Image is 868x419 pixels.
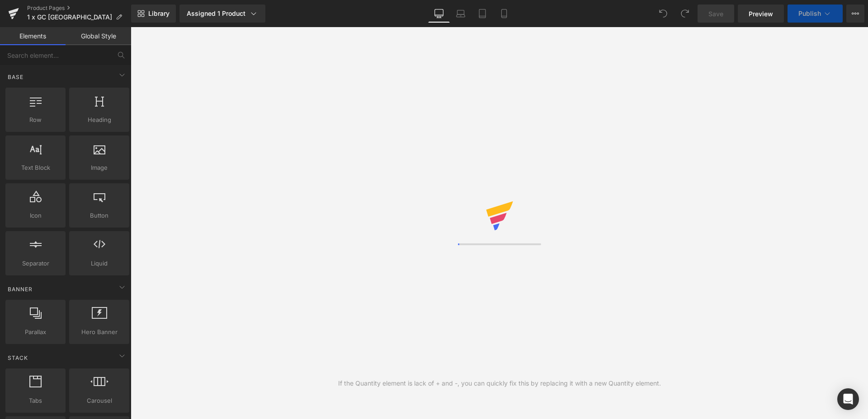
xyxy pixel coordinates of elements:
div: If the Quantity element is lack of + and -, you can quickly fix this by replacing it with a new Q... [338,378,661,388]
span: 1 x GC [GEOGRAPHIC_DATA] [27,14,112,21]
span: Heading [72,115,127,125]
a: Desktop [428,5,450,23]
span: Banner [7,285,33,293]
span: Button [72,211,127,220]
span: Library [148,9,170,18]
span: Liquid [72,259,127,268]
button: Redo [676,5,694,23]
span: Image [72,163,127,172]
span: Separator [8,259,63,268]
a: Laptop [450,5,472,23]
span: Save [708,9,723,19]
a: Preview [738,5,784,23]
span: Parallax [8,327,63,337]
span: Text Block [8,163,63,172]
button: Publish [788,5,843,23]
span: Row [8,115,63,125]
div: Open Intercom Messenger [837,388,859,410]
span: Tabs [8,396,63,405]
span: Icon [8,211,63,220]
span: Base [7,73,24,81]
a: Global Style [66,27,131,45]
span: Stack [7,354,29,362]
a: Product Pages [27,5,131,12]
a: Tablet [472,5,493,23]
a: Mobile [493,5,515,23]
span: Publish [798,10,821,17]
button: Undo [654,5,672,23]
span: Hero Banner [72,327,127,337]
div: Assigned 1 Product [187,9,258,18]
span: Preview [749,9,773,19]
a: New Library [131,5,176,23]
button: More [846,5,864,23]
span: Carousel [72,396,127,405]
